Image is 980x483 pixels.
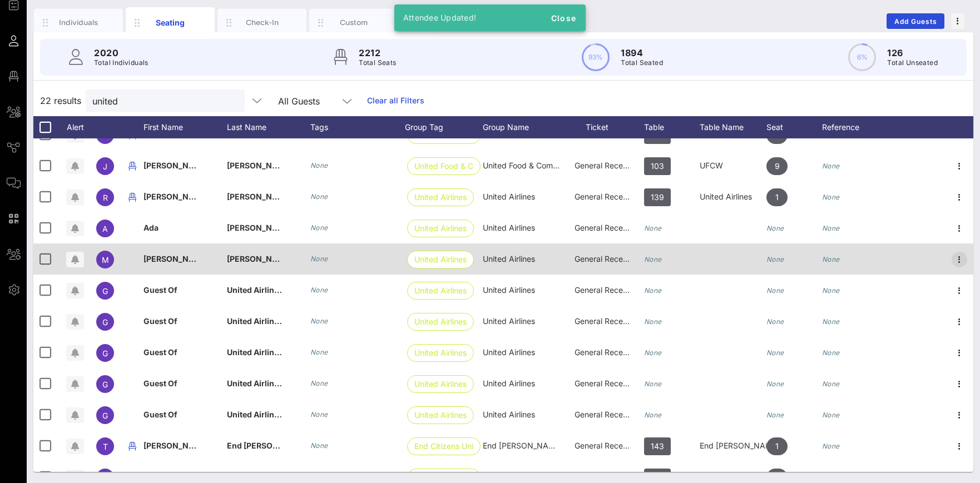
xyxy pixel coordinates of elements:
div: Group Name [483,116,561,138]
span: 1 [775,437,779,455]
span: United Airlines [414,376,467,392]
p: 2212 [359,46,396,59]
span: Attendee Updated! [403,13,476,22]
div: Seat [766,116,822,138]
i: None [310,192,328,201]
i: None [310,379,328,387]
p: 2020 [94,46,149,59]
i: None [644,224,662,232]
span: Add Guests [894,17,938,26]
i: None [822,255,840,263]
i: None [644,411,662,419]
span: General Reception [575,161,641,170]
span: United Airlines [414,407,467,424]
i: None [310,441,328,450]
i: None [766,380,784,388]
span: End [PERSON_NAME] (ECU) [483,441,586,450]
span: United Airlines [414,282,467,299]
span: G [102,317,108,327]
div: Check-In [237,17,287,28]
div: Ticket [561,116,644,138]
i: None [822,224,840,232]
i: None [310,317,328,325]
span: [PERSON_NAME] [143,192,209,201]
div: End [PERSON_NAME] (5) / CWA (5) [700,430,766,461]
span: General Reception [575,285,641,295]
div: Custom [329,17,379,28]
div: Individuals [54,17,103,28]
span: 9 [775,157,780,175]
span: United Airlines [414,220,467,237]
span: Guest Of [143,316,177,326]
i: None [822,442,840,450]
span: [PERSON_NAME] [227,161,293,170]
i: None [766,255,784,263]
span: 22 results [40,94,81,107]
span: 1 [775,188,779,206]
span: United Airlines [483,316,535,326]
span: General Reception [575,254,641,263]
a: Clear all Filters [367,94,424,107]
span: M [102,255,109,265]
i: None [310,223,328,232]
i: None [766,411,784,419]
i: None [766,348,784,357]
p: 126 [887,46,938,59]
span: [PERSON_NAME] [227,223,293,232]
i: None [310,255,328,263]
span: United Airlines [483,192,535,201]
span: United Airlines [227,316,283,326]
i: None [822,193,840,201]
span: G [102,380,108,389]
span: United Airlines [483,254,535,263]
i: None [644,317,662,326]
span: United Airlines [227,379,283,388]
div: Table [644,116,700,138]
span: General Reception [575,347,641,357]
i: None [644,348,662,357]
p: Total Seats [359,57,396,68]
span: General Reception [575,316,641,326]
span: United Airlines [414,251,467,268]
span: G [102,348,108,358]
span: End Citizens Unit… [414,438,473,455]
span: G [102,411,108,420]
i: None [310,161,328,170]
span: [PERSON_NAME] [227,192,293,201]
div: All Guests [271,89,360,112]
span: A [102,224,108,233]
i: None [766,224,784,232]
span: G [102,286,108,296]
span: Guest Of [143,379,177,388]
div: Group Tag [405,116,483,138]
i: None [822,317,840,326]
span: United Airlines [483,223,535,232]
div: Tags [310,116,405,138]
span: United Airlines [483,285,535,295]
i: None [310,348,328,356]
i: None [822,348,840,357]
span: United Airlines [483,410,535,419]
button: Close [546,8,581,28]
div: First Name [143,116,227,138]
span: United Airlines [227,285,283,295]
i: None [310,410,328,419]
span: United Airlines [227,347,283,357]
p: Total Seated [621,57,663,68]
p: 1894 [621,46,663,59]
div: Reference [822,116,889,138]
div: UFCW [700,150,766,181]
span: [PERSON_NAME] [143,441,209,450]
i: None [644,380,662,388]
span: United Airlines [227,410,283,419]
span: United Airlines [483,347,535,357]
div: All Guests [278,96,320,106]
p: Total Individuals [94,57,149,68]
i: None [766,286,784,295]
span: Close [550,13,577,23]
span: T [103,442,108,451]
span: United Airlines [414,313,467,330]
span: J [103,162,107,171]
i: None [822,380,840,388]
i: None [644,286,662,295]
